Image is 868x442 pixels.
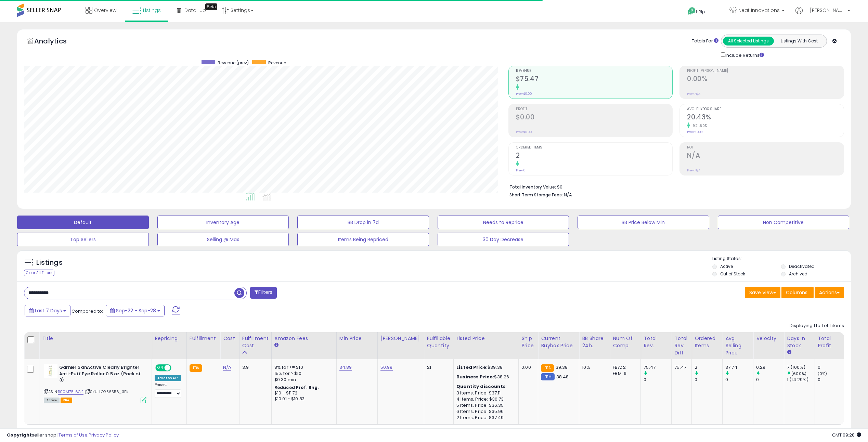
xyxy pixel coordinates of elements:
[155,382,181,398] div: Preset:
[696,9,705,15] span: Help
[85,389,128,394] span: | SKU: LOR36356_3PK
[674,335,689,356] div: Total Rev. Diff.
[297,233,429,246] button: Items Being Repriced
[274,377,331,383] div: $0.30 min
[687,130,703,134] small: Prev: 2.00%
[756,377,784,383] div: 0
[556,374,569,380] span: 38.48
[613,335,638,349] div: Num of Comp.
[690,123,708,128] small: 921.50%
[682,2,718,22] a: Help
[44,398,60,403] span: All listings currently available for purchase on Amazon
[564,192,572,198] span: N/A
[170,365,181,371] span: OFF
[61,398,72,403] span: FBA
[44,364,57,378] img: 31ni18xobkL._SL40_.jpg
[644,377,671,383] div: 0
[818,371,827,376] small: (0%)
[745,287,780,298] button: Save View
[516,92,532,96] small: Prev: $0.00
[578,216,709,229] button: BB Price Below Min
[339,335,375,342] div: Min Price
[59,364,142,385] b: Garnier SkinActive Clearly Brighter Anti-Puff Eye Roller 0.5 oz (Pack of 3)
[427,335,451,349] div: Fulfillable Quantity
[380,335,421,342] div: [PERSON_NAME]
[456,383,506,390] b: Quantity discounts
[35,307,62,314] span: Last 7 Days
[692,38,718,44] div: Totals For
[456,396,513,402] div: 4 Items, Price: $36.73
[725,364,753,370] div: 37.74
[582,335,607,349] div: BB Share 24h.
[804,7,845,14] span: Hi [PERSON_NAME]
[695,377,722,383] div: 0
[116,307,156,314] span: Sep-22 - Sep-28
[644,364,671,370] div: 75.47
[223,364,231,371] a: N/A
[190,335,217,342] div: Fulfillment
[723,37,774,45] button: All Selected Listings
[712,256,851,262] p: Listing States:
[687,113,844,122] h2: 20.43%
[687,92,700,96] small: Prev: N/A
[89,432,119,438] a: Privacy Policy
[456,374,494,380] b: Business Price:
[156,365,165,371] span: ON
[184,7,206,14] span: DataHub
[438,216,569,229] button: Needs to Reprice
[541,335,576,349] div: Current Buybox Price
[516,75,673,84] h2: $75.47
[223,335,236,342] div: Cost
[786,289,807,296] span: Columns
[218,60,249,66] span: Revenue (prev)
[787,364,815,370] div: 7 (100%)
[516,168,526,172] small: Prev: 0
[756,335,781,342] div: Velocity
[274,385,319,390] b: Reduced Prof. Rng.
[157,216,289,229] button: Inventory Age
[789,263,815,269] label: Deactivated
[456,364,513,370] div: $39.38
[143,7,161,14] span: Listings
[832,432,861,438] span: 2025-10-6 09:28 GMT
[24,270,54,276] div: Clear All Filters
[613,364,635,370] div: FBA: 2
[274,335,334,342] div: Amazon Fees
[205,3,217,10] div: Tooltip anchor
[516,113,673,122] h2: $0.00
[582,364,605,370] div: 10%
[815,287,844,298] button: Actions
[790,323,844,329] div: Displaying 1 to 1 of 1 items
[687,107,844,111] span: Avg. Buybox Share
[521,335,535,349] div: Ship Price
[791,371,806,376] small: (600%)
[456,374,513,380] div: $38.26
[756,364,784,370] div: 0.29
[155,335,184,342] div: Repricing
[17,233,149,246] button: Top Sellers
[716,51,772,59] div: Include Returns
[190,364,202,372] small: FBA
[274,342,278,348] small: Amazon Fees.
[339,364,352,371] a: 34.89
[725,335,750,356] div: Avg Selling Price
[34,36,80,48] h5: Analytics
[58,389,83,395] a: B00M75L6C2
[106,305,165,316] button: Sep-22 - Sep-28
[509,182,839,191] li: $0
[516,130,532,134] small: Prev: $0.00
[521,364,533,370] div: 0.00
[695,335,720,349] div: Ordered Items
[36,258,63,268] h5: Listings
[17,216,149,229] button: Default
[509,192,563,198] b: Short Term Storage Fees:
[297,216,429,229] button: BB Drop in 7d
[456,335,516,342] div: Listed Price
[516,69,673,73] span: Revenue
[720,263,733,269] label: Active
[456,390,513,396] div: 3 Items, Price: $37.11
[456,364,488,370] b: Listed Price:
[787,377,815,383] div: 1 (14.29%)
[674,364,686,370] div: 75.47
[613,370,635,377] div: FBM: 6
